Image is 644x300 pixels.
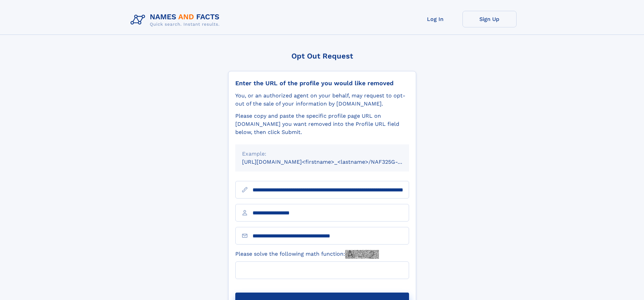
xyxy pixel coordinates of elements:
[242,159,422,165] small: [URL][DOMAIN_NAME]<firstname>_<lastname>/NAF325G-xxxxxxxx
[128,11,225,29] img: Logo Names and Facts
[235,92,409,108] div: You, or an authorized agent on your behalf, may request to opt-out of the sale of your informatio...
[462,11,517,27] a: Sign Up
[408,11,462,27] a: Log In
[235,79,409,87] div: Enter the URL of the profile you would like removed
[235,250,379,259] label: Please solve the following math function:
[242,150,402,158] div: Example:
[228,52,416,60] div: Opt Out Request
[235,112,409,136] div: Please copy and paste the specific profile page URL on [DOMAIN_NAME] you want removed into the Pr...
